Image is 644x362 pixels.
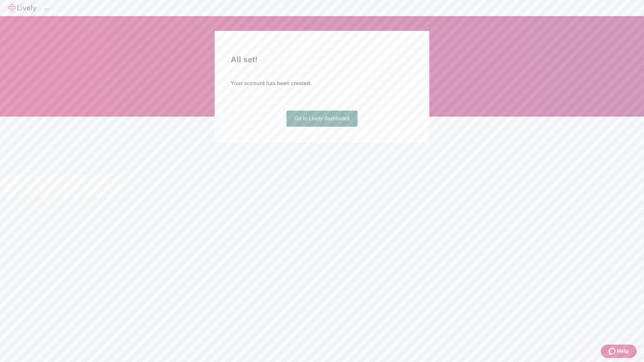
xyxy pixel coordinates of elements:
[8,4,36,12] img: Lively
[286,111,358,127] a: Go to Lively dashboard
[44,8,50,10] button: Log out
[617,347,629,355] span: Help
[609,347,617,355] svg: Zendesk support icon
[231,54,413,66] h2: All set!
[231,79,413,87] h4: Your account has been created.
[601,345,637,358] button: Zendesk support iconHelp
